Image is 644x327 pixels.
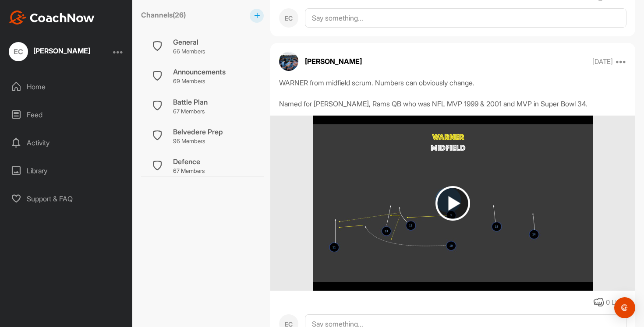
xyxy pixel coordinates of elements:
[5,132,128,154] div: Activity
[173,97,208,107] div: Battle Plan
[173,167,205,176] p: 67 Members
[592,57,613,66] p: [DATE]
[173,67,226,77] div: Announcements
[5,76,128,98] div: Home
[279,77,626,109] div: WARNER from midfield scrum. Numbers can obviously change. Named for [PERSON_NAME], Rams QB who wa...
[614,297,635,318] div: Open Intercom Messenger
[173,77,226,86] p: 69 Members
[173,127,223,137] div: Belvedere Prep
[313,116,593,291] img: media
[173,137,223,146] p: 96 Members
[5,104,128,126] div: Feed
[173,107,208,116] p: 67 Members
[33,47,90,54] div: [PERSON_NAME]
[5,160,128,182] div: Library
[173,37,205,47] div: General
[173,156,205,167] div: Defence
[435,186,470,221] img: play
[9,42,28,61] div: EC
[5,188,128,210] div: Support & FAQ
[606,298,626,308] div: 0 Likes
[279,52,298,71] img: avatar
[9,11,95,25] img: CoachNow
[305,56,362,67] p: [PERSON_NAME]
[279,8,298,28] div: EC
[141,10,186,20] label: Channels ( 26 )
[173,47,205,56] p: 66 Members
